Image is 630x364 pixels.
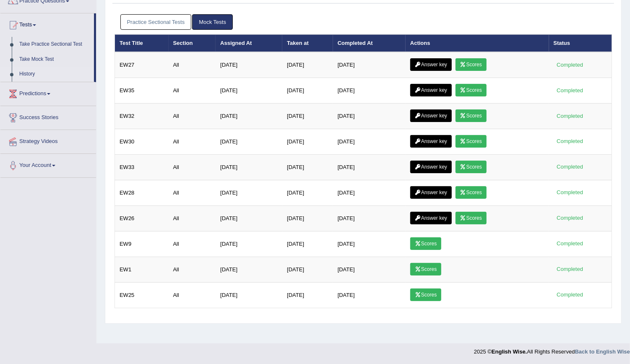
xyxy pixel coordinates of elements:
td: All [169,231,216,257]
div: Completed [554,60,586,69]
a: Take Mock Test [16,52,94,67]
td: [DATE] [282,283,333,308]
td: [DATE] [216,104,282,129]
td: [DATE] [333,155,406,180]
a: Practice Sectional Tests [120,14,192,30]
a: Scores [410,263,441,276]
td: [DATE] [333,104,406,129]
td: EW27 [115,52,169,78]
a: Success Stories [0,106,96,127]
td: [DATE] [216,52,282,78]
td: [DATE] [333,283,406,308]
td: All [169,155,216,180]
div: Completed [554,214,586,223]
td: All [169,283,216,308]
a: Answer key [410,109,452,122]
td: All [169,78,216,104]
td: EW26 [115,206,169,231]
a: Scores [456,84,487,96]
td: [DATE] [282,78,333,104]
td: [DATE] [282,231,333,257]
td: EW35 [115,78,169,104]
td: [DATE] [216,206,282,231]
td: All [169,180,216,206]
a: Answer key [410,58,452,71]
a: Answer key [410,212,452,224]
div: Completed [554,86,586,95]
td: EW1 [115,257,169,283]
td: [DATE] [282,257,333,283]
td: [DATE] [333,180,406,206]
td: EW33 [115,155,169,180]
th: Section [169,34,216,52]
th: Actions [406,34,549,52]
div: Completed [554,112,586,120]
a: Answer key [410,84,452,96]
a: Scores [456,109,487,122]
td: EW28 [115,180,169,206]
td: All [169,257,216,283]
td: [DATE] [216,257,282,283]
td: [DATE] [333,129,406,155]
a: Scores [456,161,487,173]
td: EW25 [115,283,169,308]
td: [DATE] [282,52,333,78]
div: Completed [554,188,586,197]
td: [DATE] [333,231,406,257]
th: Test Title [115,34,169,52]
td: [DATE] [216,180,282,206]
td: [DATE] [333,206,406,231]
td: [DATE] [282,104,333,129]
td: All [169,104,216,129]
div: Completed [554,163,586,172]
a: History [16,67,94,82]
a: Answer key [410,161,452,173]
td: [DATE] [216,155,282,180]
div: Completed [554,239,586,248]
a: Scores [456,135,487,148]
a: Answer key [410,135,452,148]
a: Scores [456,212,487,224]
td: [DATE] [333,78,406,104]
a: Your Account [0,154,96,175]
a: Strategy Videos [0,130,96,151]
td: All [169,206,216,231]
td: EW32 [115,104,169,129]
a: Predictions [0,82,96,103]
th: Status [549,34,612,52]
td: [DATE] [282,206,333,231]
a: Mock Tests [192,14,233,30]
td: EW30 [115,129,169,155]
a: Scores [410,237,441,250]
a: Answer key [410,186,452,199]
td: All [169,129,216,155]
a: Take Practice Sectional Test [16,37,94,52]
th: Assigned At [216,34,282,52]
td: [DATE] [216,129,282,155]
th: Taken at [282,34,333,52]
a: Tests [0,13,94,34]
td: [DATE] [333,257,406,283]
div: Completed [554,291,586,299]
div: Completed [554,265,586,274]
td: All [169,52,216,78]
a: Scores [410,289,441,301]
td: [DATE] [333,52,406,78]
div: Completed [554,137,586,146]
div: 2025 © All Rights Reserved [474,343,630,356]
a: Scores [456,186,487,199]
td: [DATE] [282,180,333,206]
td: [DATE] [216,78,282,104]
td: EW9 [115,231,169,257]
a: Back to English Wise [575,348,630,355]
td: [DATE] [216,283,282,308]
td: [DATE] [216,231,282,257]
th: Completed At [333,34,406,52]
td: [DATE] [282,129,333,155]
td: [DATE] [282,155,333,180]
strong: English Wise. [492,348,527,355]
a: Scores [456,58,487,71]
